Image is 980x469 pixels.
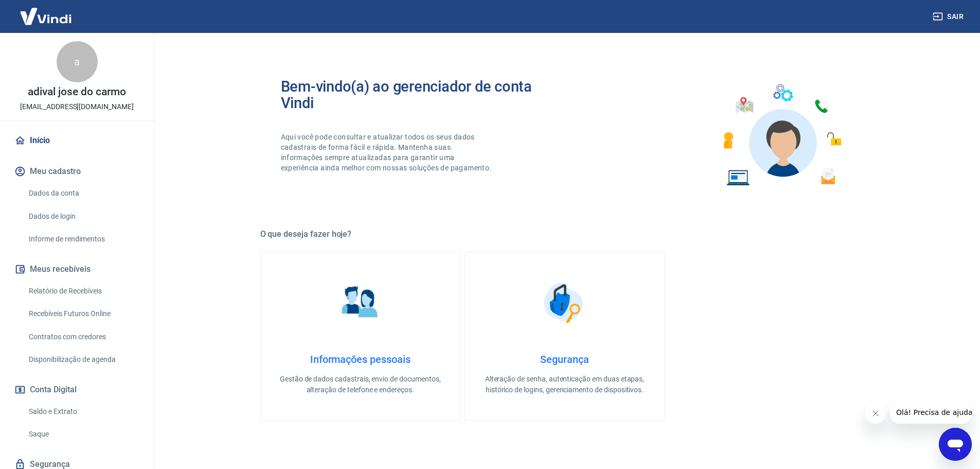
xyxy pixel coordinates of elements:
h2: Bem-vindo(a) ao gerenciador de conta Vindi [281,78,565,111]
p: [EMAIL_ADDRESS][DOMAIN_NAME] [20,101,134,112]
a: Dados de login [25,206,141,227]
a: Informe de rendimentos [25,229,141,250]
a: Saldo e Extrato [25,401,141,422]
iframe: Fechar mensagem [865,403,886,424]
iframe: Mensagem da empresa [890,401,972,424]
p: adival jose do carmo [28,86,126,97]
p: Aqui você pode consultar e atualizar todos os seus dados cadastrais de forma fácil e rápida. Mant... [281,132,494,173]
img: Segurança [539,277,590,328]
iframe: Botão para abrir a janela de mensagens [939,428,972,461]
p: Alteração de senha, autenticação em duas etapas, histórico de logins, gerenciamento de dispositivos. [482,374,648,395]
a: Informações pessoaisInformações pessoaisGestão de dados cadastrais, envio de documentos, alteraçã... [260,252,460,421]
a: Recebíveis Futuros Online [25,303,141,324]
span: Olá! Precisa de ajuda? [6,7,86,15]
img: Informações pessoais [334,277,386,328]
h5: O que deseja fazer hoje? [260,229,869,239]
button: Meus recebíveis [12,258,141,281]
button: Conta Digital [12,378,141,401]
img: Vindi [12,1,79,32]
p: Gestão de dados cadastrais, envio de documentos, alteração de telefone e endereços. [277,374,443,395]
a: Contratos com credores [25,326,141,348]
button: Meu cadastro [12,160,141,183]
a: Disponibilização de agenda [25,349,141,370]
a: SegurançaSegurançaAlteração de senha, autenticação em duas etapas, histórico de logins, gerenciam... [465,252,665,421]
h4: Informações pessoais [277,353,443,366]
img: Imagem de um avatar masculino com diversos icones exemplificando as funcionalidades do gerenciado... [714,78,849,192]
a: Saque [25,424,141,445]
div: a [57,41,98,82]
a: Relatório de Recebíveis [25,281,141,302]
button: Sair [931,7,968,26]
a: Dados da conta [25,183,141,204]
h4: Segurança [482,353,648,366]
a: Início [12,129,141,152]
